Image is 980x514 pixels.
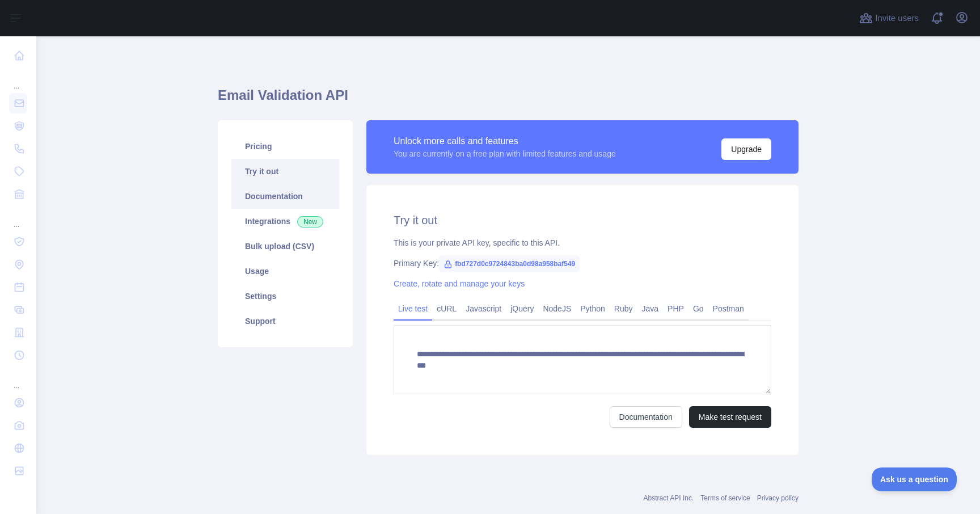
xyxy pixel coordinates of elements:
[610,406,682,428] a: Documentation
[538,300,576,318] a: NodeJS
[231,159,339,184] a: Try it out
[394,279,525,288] a: Create, rotate and manage your keys
[394,148,616,159] div: You are currently on a free plan with limited features and usage
[663,300,688,318] a: PHP
[461,300,506,318] a: Javascript
[9,368,27,390] div: ...
[9,68,27,91] div: ...
[721,138,771,160] button: Upgrade
[231,184,339,209] a: Documentation
[757,494,799,502] a: Privacy policy
[644,494,694,502] a: Abstract API Inc.
[432,300,461,318] a: cURL
[439,255,580,272] span: fbd727d0c9724843ba0d98a958baf549
[231,234,339,259] a: Bulk upload (CSV)
[231,209,339,234] a: Integrations New
[218,86,799,113] h1: Email Validation API
[700,494,750,502] a: Terms of service
[9,207,27,229] div: ...
[857,9,921,27] button: Invite users
[506,300,538,318] a: jQuery
[708,300,749,318] a: Postman
[394,212,771,228] h2: Try it out
[394,300,432,318] a: Live test
[231,259,339,284] a: Usage
[297,216,323,227] span: New
[231,134,339,159] a: Pricing
[875,12,919,25] span: Invite users
[610,300,637,318] a: Ruby
[576,300,610,318] a: Python
[394,134,616,148] div: Unlock more calls and features
[689,406,771,428] button: Make test request
[637,300,664,318] a: Java
[688,300,708,318] a: Go
[872,467,957,491] iframe: Toggle Customer Support
[394,237,771,248] div: This is your private API key, specific to this API.
[231,284,339,309] a: Settings
[394,258,771,269] div: Primary Key:
[231,309,339,334] a: Support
